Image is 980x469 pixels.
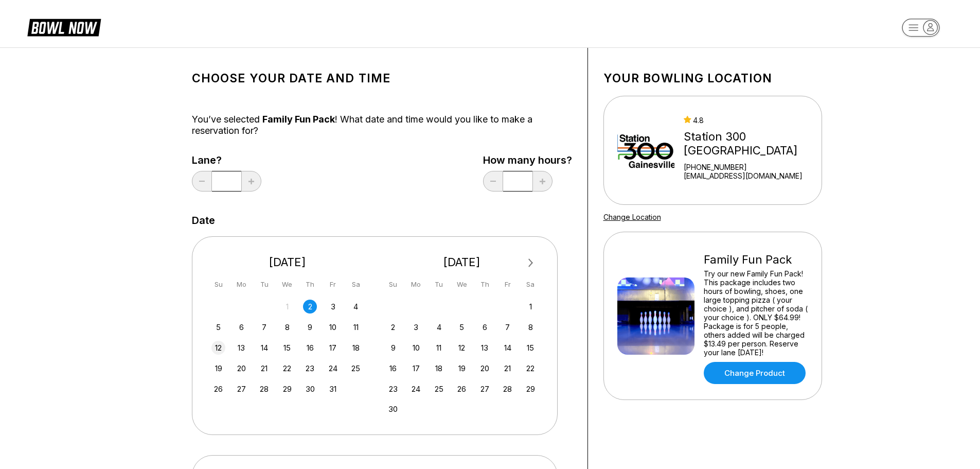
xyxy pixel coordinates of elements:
div: Choose Thursday, November 13th, 2025 [478,341,492,355]
div: Choose Thursday, November 27th, 2025 [478,382,492,396]
div: Choose Saturday, October 18th, 2025 [349,341,363,355]
div: Choose Sunday, November 16th, 2025 [386,361,400,375]
div: [DATE] [208,255,367,269]
div: Choose Thursday, October 23rd, 2025 [303,361,317,375]
div: Choose Friday, October 31st, 2025 [326,382,340,396]
div: Choose Saturday, November 29th, 2025 [524,382,538,396]
div: Choose Sunday, November 30th, 2025 [386,402,400,416]
img: Station 300 Gainesville [617,112,675,189]
div: Choose Wednesday, October 8th, 2025 [280,320,294,334]
h1: Your bowling location [603,71,822,85]
div: Choose Monday, November 10th, 2025 [409,341,423,355]
div: Choose Thursday, November 6th, 2025 [478,320,492,334]
div: Family Fun Pack [704,253,808,267]
div: Choose Wednesday, November 19th, 2025 [455,361,469,375]
div: Choose Friday, November 14th, 2025 [501,341,514,355]
div: Fr [326,277,340,291]
div: Station 300 [GEOGRAPHIC_DATA] [684,130,817,158]
div: Choose Sunday, November 23rd, 2025 [386,382,400,396]
h1: Choose your Date and time [192,71,572,85]
div: Try our new Family Fun Pack! This package includes two hours of bowling, shoes, one large topping... [704,269,808,357]
div: You’ve selected ! What date and time would you like to make a reservation for? [192,114,572,136]
a: [EMAIL_ADDRESS][DOMAIN_NAME] [684,171,817,180]
div: Tu [257,277,271,291]
div: [PHONE_NUMBER] [684,163,817,171]
div: Sa [524,277,538,291]
div: Fr [501,277,514,291]
div: Choose Sunday, October 12th, 2025 [211,341,225,355]
label: Lane? [192,154,261,166]
div: Choose Wednesday, November 26th, 2025 [455,382,469,396]
label: How many hours? [483,154,572,166]
a: Change Location [603,213,661,221]
div: Choose Thursday, November 20th, 2025 [478,361,492,375]
div: Choose Thursday, October 9th, 2025 [303,320,317,334]
span: Family Fun Pack [262,114,335,125]
div: We [455,277,469,291]
img: Family Fun Pack [617,277,694,355]
div: Choose Tuesday, October 28th, 2025 [257,382,271,396]
label: Date [192,215,215,226]
div: Choose Wednesday, October 15th, 2025 [280,341,294,355]
div: Choose Monday, November 17th, 2025 [409,361,423,375]
div: month 2025-10 [210,299,365,396]
div: Choose Tuesday, October 7th, 2025 [257,320,271,334]
div: Choose Monday, November 24th, 2025 [409,382,423,396]
div: Sa [349,277,363,291]
div: Choose Monday, October 6th, 2025 [235,320,248,334]
div: Choose Sunday, October 19th, 2025 [211,361,225,375]
div: Choose Saturday, November 15th, 2025 [524,341,538,355]
div: Choose Monday, November 3rd, 2025 [409,320,423,334]
div: Choose Monday, October 27th, 2025 [235,382,248,396]
div: Choose Friday, October 24th, 2025 [326,361,340,375]
div: Su [386,277,400,291]
div: Choose Tuesday, November 18th, 2025 [432,361,446,375]
div: Choose Tuesday, October 21st, 2025 [257,361,271,375]
div: Choose Thursday, October 2nd, 2025 [303,300,317,314]
div: Tu [432,277,446,291]
div: Choose Wednesday, November 5th, 2025 [455,320,469,334]
div: Choose Thursday, October 16th, 2025 [303,341,317,355]
div: Choose Friday, November 21st, 2025 [501,361,514,375]
div: Choose Friday, October 3rd, 2025 [326,300,340,314]
div: Choose Saturday, November 1st, 2025 [524,300,538,314]
button: Next Month [523,255,539,271]
div: 4.8 [684,116,817,125]
div: Choose Wednesday, October 22nd, 2025 [280,361,294,375]
div: Choose Saturday, November 22nd, 2025 [524,361,538,375]
div: Choose Monday, October 13th, 2025 [235,341,248,355]
div: Choose Sunday, October 5th, 2025 [211,320,225,334]
a: Change Product [704,362,806,384]
div: Choose Sunday, October 26th, 2025 [211,382,225,396]
div: Choose Thursday, October 30th, 2025 [303,382,317,396]
div: Th [478,277,492,291]
div: Th [303,277,317,291]
div: Choose Saturday, November 8th, 2025 [524,320,538,334]
div: Choose Wednesday, November 12th, 2025 [455,341,469,355]
div: We [280,277,294,291]
div: Choose Sunday, November 9th, 2025 [386,341,400,355]
div: Choose Tuesday, November 4th, 2025 [432,320,446,334]
div: Choose Friday, October 17th, 2025 [326,341,340,355]
div: [DATE] [382,255,542,269]
div: Choose Friday, November 28th, 2025 [501,382,514,396]
div: Choose Wednesday, October 29th, 2025 [280,382,294,396]
div: month 2025-11 [385,299,539,416]
div: Choose Friday, October 10th, 2025 [326,320,340,334]
div: Mo [409,277,423,291]
div: Choose Saturday, October 25th, 2025 [349,361,363,375]
div: Not available Wednesday, October 1st, 2025 [280,300,294,314]
div: Choose Saturday, October 4th, 2025 [349,300,363,314]
div: Choose Saturday, October 11th, 2025 [349,320,363,334]
div: Choose Monday, October 20th, 2025 [235,361,248,375]
div: Choose Friday, November 7th, 2025 [501,320,514,334]
div: Su [211,277,225,291]
div: Choose Tuesday, November 25th, 2025 [432,382,446,396]
div: Choose Tuesday, November 11th, 2025 [432,341,446,355]
div: Choose Sunday, November 2nd, 2025 [386,320,400,334]
div: Mo [235,277,248,291]
div: Choose Tuesday, October 14th, 2025 [257,341,271,355]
